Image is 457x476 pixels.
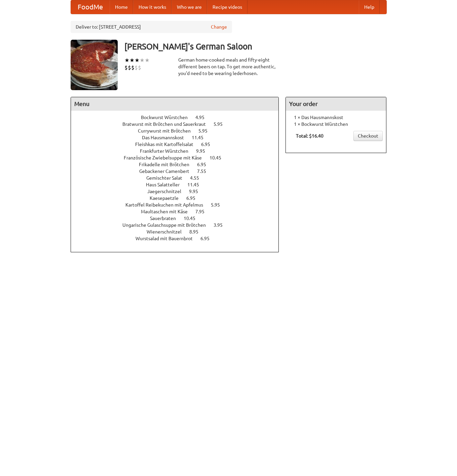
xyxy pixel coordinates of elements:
a: Kartoffel Reibekuchen mit Apfelmus 5.95 [125,202,232,208]
a: Ungarische Gulaschsuppe mit Brötchen 3.95 [122,222,235,228]
a: Home [110,0,133,14]
a: Bratwurst mit Brötchen und Sauerkraut 5.95 [122,121,235,127]
a: Fleishkas mit Kartoffelsalat 6.95 [135,142,223,147]
span: 10.45 [210,155,228,160]
li: ★ [145,57,150,64]
a: Frikadelle mit Brötchen 6.95 [139,162,219,167]
span: Gebackener Camenbert [139,169,196,174]
li: ★ [135,57,140,64]
span: Ungarische Gulaschsuppe mit Brötchen [122,222,213,228]
span: Currywurst mit Brötchen [138,128,197,134]
span: 4.55 [190,175,206,181]
span: Haus Salatteller [146,182,186,187]
span: Wurstsalad mit Bauernbrot [136,236,199,241]
img: angular.jpg [71,40,118,90]
span: 5.95 [214,121,229,127]
span: 7.55 [197,169,213,174]
a: Who we are [172,0,207,14]
a: Sauerbraten 10.45 [150,216,208,221]
span: 11.45 [187,182,206,187]
span: Frikadelle mit Brötchen [139,162,196,167]
h4: Menu [71,97,279,111]
h4: Your order [286,97,386,111]
a: FoodMe [71,0,110,14]
span: Das Hausmannskost [142,135,191,140]
div: German home-cooked meals and fifty-eight different beers on tap. To get more authentic, you'd nee... [178,57,279,77]
a: Wurstsalad mit Bauernbrot 6.95 [136,236,222,241]
li: ★ [124,57,129,64]
span: Bratwurst mit Brötchen und Sauerkraut [122,121,213,127]
a: Das Hausmannskost 11.45 [142,135,216,140]
span: 11.45 [192,135,210,140]
a: Kaesepaetzle 6.95 [150,195,208,201]
span: 9.95 [196,148,212,154]
a: Jaegerschnitzel 9.95 [147,189,211,194]
li: 1 × Das Hausmannskost [289,114,383,121]
a: Change [211,24,227,30]
span: Französische Zwiebelsuppe mit Käse [124,155,208,160]
a: Gebackener Camenbert 7.55 [139,169,219,174]
span: 9.95 [189,189,205,194]
span: 5.95 [198,128,214,134]
span: 10.45 [184,216,202,221]
li: $ [128,64,131,71]
a: Recipe videos [207,0,247,14]
a: Bockwurst Würstchen 4.95 [141,115,217,120]
span: 6.95 [197,162,213,167]
li: $ [135,64,138,71]
a: Currywurst mit Brötchen 5.95 [138,128,220,134]
span: Jaegerschnitzel [147,189,188,194]
li: $ [138,64,141,71]
span: Sauerbraten [150,216,183,221]
a: Haus Salatteller 11.45 [146,182,212,187]
span: Kartoffel Reibekuchen mit Apfelmus [125,202,210,208]
a: Help [359,0,380,14]
span: Gemischter Salat [146,175,189,181]
span: 6.95 [186,195,202,201]
li: 1 × Bockwurst Würstchen [289,121,383,127]
a: Maultaschen mit Käse 7.95 [141,209,217,214]
li: $ [131,64,135,71]
a: Gemischter Salat 4.55 [146,175,212,181]
span: 4.95 [195,115,211,120]
a: Checkout [353,131,383,141]
span: 7.95 [195,209,211,214]
span: Wienerschnitzel [147,229,188,234]
span: 6.95 [201,142,217,147]
span: 8.95 [189,229,205,234]
span: Frankfurter Würstchen [140,148,195,154]
span: Maultaschen mit Käse [141,209,194,214]
a: Wienerschnitzel 8.95 [147,229,211,234]
li: $ [124,64,128,71]
b: Total: $16.40 [296,133,323,139]
li: ★ [129,57,135,64]
span: Bockwurst Würstchen [141,115,194,120]
span: 6.95 [200,236,216,241]
a: Frankfurter Würstchen 9.95 [140,148,218,154]
a: Französische Zwiebelsuppe mit Käse 10.45 [124,155,234,160]
span: 5.95 [211,202,227,208]
span: 3.95 [214,222,229,228]
span: Fleishkas mit Kartoffelsalat [135,142,200,147]
a: How it works [133,0,172,14]
div: Deliver to: [STREET_ADDRESS] [71,21,232,33]
li: ★ [140,57,145,64]
span: Kaesepaetzle [150,195,185,201]
h3: [PERSON_NAME]'s German Saloon [124,40,387,53]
